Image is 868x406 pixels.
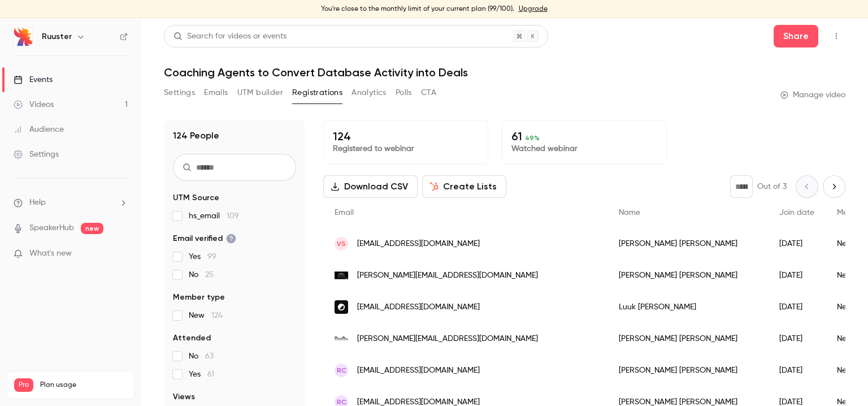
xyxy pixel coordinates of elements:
span: Email verified [173,233,236,244]
div: [DATE] [768,291,826,323]
button: Next page [823,175,845,198]
button: Create Lists [422,175,506,198]
span: UTM Source [173,192,219,204]
li: help-dropdown-opener [14,197,128,209]
span: [EMAIL_ADDRESS][DOMAIN_NAME] [357,365,480,377]
div: [DATE] [768,323,826,355]
span: Yes [189,369,214,380]
div: [DATE] [768,228,826,260]
div: [DATE] [768,260,826,291]
span: Email [335,209,354,217]
span: Attended [173,332,211,344]
a: SpeakerHub [29,222,74,234]
div: [PERSON_NAME] [PERSON_NAME] [607,260,768,291]
span: VS [337,239,346,249]
img: chucktownhomes.com [335,332,348,345]
a: Manage video [780,89,845,101]
button: Polls [396,84,412,102]
span: Help [29,197,46,209]
button: UTM builder [237,84,283,102]
span: Views [173,391,195,403]
span: 63 [205,352,214,360]
span: 99 [207,253,216,261]
h6: Ruuster [42,31,72,42]
span: Name [619,209,640,217]
span: Pro [14,378,33,392]
p: Watched webinar [511,143,657,154]
span: 61 [207,370,214,378]
div: Settings [14,149,59,160]
div: Search for videos or events [173,31,287,42]
div: [DATE] [768,355,826,386]
span: Plan usage [40,381,127,390]
span: hs_email [189,210,239,222]
button: Emails [204,84,228,102]
span: New [189,310,223,321]
button: Registrations [292,84,342,102]
span: Rc [337,365,346,375]
button: Analytics [351,84,387,102]
div: [PERSON_NAME] [PERSON_NAME] [607,355,768,386]
p: 61 [511,129,657,143]
div: [PERSON_NAME] [PERSON_NAME] [607,323,768,355]
span: [PERSON_NAME][EMAIL_ADDRESS][DOMAIN_NAME] [357,333,538,345]
span: Yes [189,251,216,262]
span: No [189,269,214,280]
button: Share [774,25,818,47]
p: Registered to webinar [333,143,479,154]
button: Download CSV [323,175,418,198]
div: [PERSON_NAME] [PERSON_NAME] [607,228,768,260]
span: No [189,351,214,362]
img: getcontrast.io [335,300,348,314]
div: Events [14,74,53,85]
img: Ruuster [14,28,32,46]
button: CTA [421,84,436,102]
span: What's new [29,248,72,260]
p: 124 [333,129,479,143]
span: Join date [779,209,814,217]
a: Upgrade [519,5,548,14]
div: Luuk [PERSON_NAME] [607,291,768,323]
span: new [81,223,103,234]
span: [PERSON_NAME][EMAIL_ADDRESS][DOMAIN_NAME] [357,270,538,282]
button: Settings [164,84,195,102]
iframe: Noticeable Trigger [114,249,128,259]
span: 124 [211,312,223,319]
span: 49 % [525,134,540,142]
div: Audience [14,124,64,135]
span: 109 [227,212,239,220]
span: [EMAIL_ADDRESS][DOMAIN_NAME] [357,301,480,313]
h1: 124 People [173,129,219,142]
img: mattsmithrealestategroup.com [335,269,348,282]
p: Out of 3 [757,181,787,192]
span: Member type [173,292,225,303]
span: [EMAIL_ADDRESS][DOMAIN_NAME] [357,238,480,250]
div: Videos [14,99,54,110]
span: 25 [205,271,214,279]
h1: Coaching Agents to Convert Database Activity into Deals [164,66,845,79]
